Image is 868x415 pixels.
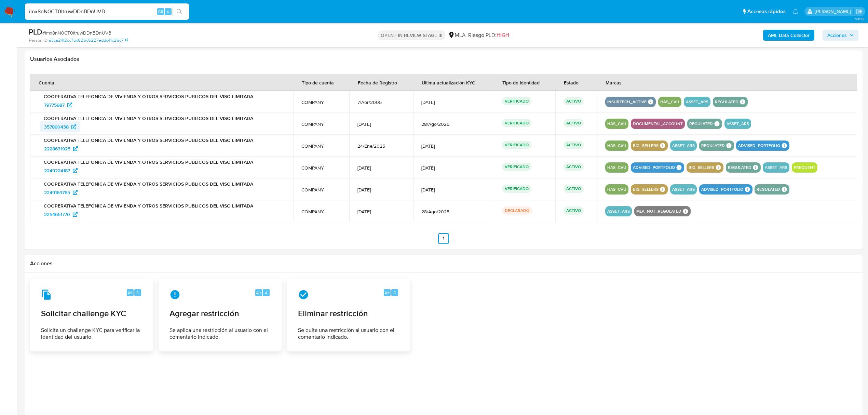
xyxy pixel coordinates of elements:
span: Alt [158,8,163,15]
p: OPEN - IN REVIEW STAGE III [378,30,445,40]
b: PLD [29,26,42,37]
a: Notificaciones [792,9,798,14]
span: Accesos rápidos [747,8,786,15]
span: Acciones [827,30,847,41]
button: search-icon [172,7,186,16]
button: Acciones [823,30,858,41]
span: HIGH [497,31,509,39]
b: AML Data Collector [768,30,810,41]
button: AML Data Collector [763,30,814,41]
div: MLA [448,31,465,39]
h2: Usuarios Asociados [30,56,857,63]
input: Buscar usuario o caso... [25,7,189,16]
a: Salir [856,8,863,15]
span: 3.161.2 [855,16,865,22]
span: s [167,8,169,15]
h2: Acciones [30,260,857,267]
a: a3ca24f2cc7bc626c5227eddc41c26c7 [49,37,128,43]
p: andres.vilosio@mercadolibre.com [815,8,853,15]
span: Riesgo PLD: [468,31,509,39]
b: Person ID [29,37,48,43]
span: # imx8nN0CT0ltruwDDnBDnUVB [42,29,111,36]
